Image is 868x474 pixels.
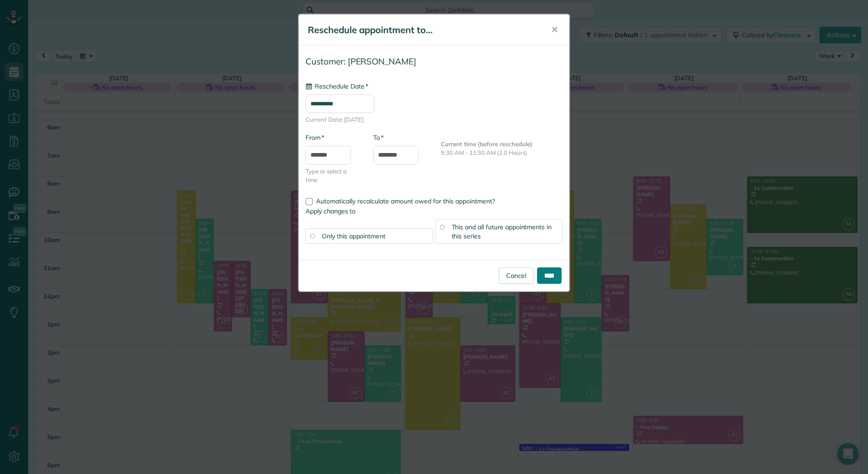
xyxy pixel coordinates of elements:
[306,207,562,216] label: Apply changes to
[441,148,562,157] p: 9:30 AM - 11:30 AM (2.0 Hours)
[452,223,552,240] span: This and all future appointments in this series
[306,57,562,66] h4: Customer: [PERSON_NAME]
[306,167,360,184] span: Type or select a time
[306,133,324,142] label: From
[306,115,562,124] span: Current Date: [DATE]
[308,24,538,36] h5: Reschedule appointment to...
[440,225,444,229] input: This and all future appointments in this series
[551,25,558,35] span: ✕
[441,140,533,148] b: Current time (before reschedule)
[499,267,533,284] a: Cancel
[310,234,315,238] input: Only this appointment
[316,197,495,205] span: Automatically recalculate amount owed for this appointment?
[322,232,385,240] span: Only this appointment
[306,82,368,91] label: Reschedule Date
[373,133,384,142] label: To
